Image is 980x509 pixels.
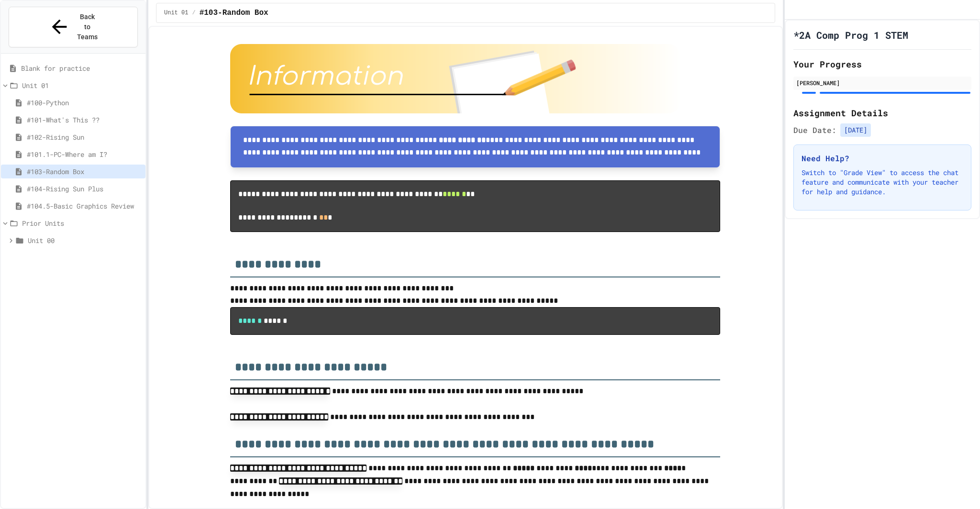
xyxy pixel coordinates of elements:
span: #102-Rising Sun [27,132,142,142]
span: Blank for practice [21,63,142,73]
span: [DATE] [840,123,871,137]
h2: Your Progress [793,57,971,71]
span: Unit 01 [22,80,142,90]
span: #103-Random Box [200,7,268,19]
button: Back to Teams [9,7,138,47]
div: [PERSON_NAME] [796,78,969,87]
span: Due Date: [793,124,836,136]
span: #101.1-PC-Where am I? [27,149,142,159]
span: #103-Random Box [27,166,142,177]
span: #104-Rising Sun Plus [27,184,142,194]
h1: *2A Comp Prog 1 STEM [793,28,908,42]
span: Back to Teams [76,12,99,42]
h2: Assignment Details [793,106,971,120]
span: #100-Python [27,98,142,108]
p: Switch to "Grade View" to access the chat feature and communicate with your teacher for help and ... [802,168,963,197]
span: #104.5-Basic Graphics Review [27,201,142,211]
span: #101-What's This ?? [27,115,142,125]
span: Unit 01 [164,9,188,17]
span: / [192,9,195,17]
span: Unit 00 [28,235,142,245]
h3: Need Help? [802,153,963,164]
span: Prior Units [22,218,142,228]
